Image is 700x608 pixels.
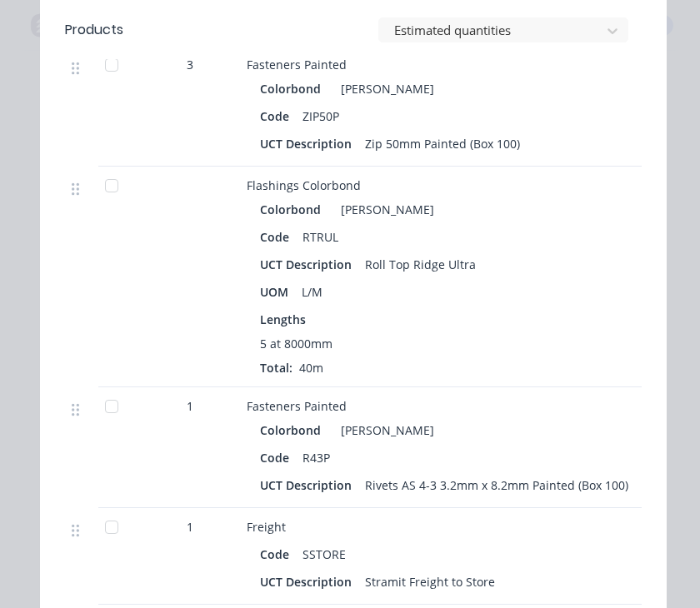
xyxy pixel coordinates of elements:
[247,398,347,414] span: Fasteners Painted
[296,225,345,249] div: RTRUL
[260,132,358,156] div: UCT Description
[187,397,193,415] span: 1
[296,446,337,470] div: R43P
[260,473,358,497] div: UCT Description
[358,132,527,156] div: Zip 50mm Painted (Box 100)
[260,197,327,222] div: Colorbond
[260,418,327,442] div: Colorbond
[296,104,346,128] div: ZIP50P
[247,177,361,193] span: Flashings Colorbond
[334,197,434,222] div: [PERSON_NAME]
[296,542,352,566] div: SSTORE
[292,360,330,376] span: 40m
[358,473,635,497] div: Rivets AS 4-3 3.2mm x 8.2mm Painted (Box 100)
[260,77,327,101] div: Colorbond
[260,225,296,249] div: Code
[260,335,332,352] span: 5 at 8000mm
[260,252,358,277] div: UCT Description
[358,570,502,594] div: Stramit Freight to Store
[358,252,482,277] div: Roll Top Ridge Ultra
[260,360,292,376] span: Total:
[260,280,295,304] div: UOM
[260,446,296,470] div: Code
[187,56,193,73] span: 3
[295,280,329,304] div: L/M
[260,542,296,566] div: Code
[65,19,123,39] div: Products
[260,104,296,128] div: Code
[247,57,347,72] span: Fasteners Painted
[260,311,306,328] span: Lengths
[334,77,434,101] div: [PERSON_NAME]
[260,570,358,594] div: UCT Description
[187,518,193,536] span: 1
[334,418,434,442] div: [PERSON_NAME]
[247,519,286,535] span: Freight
